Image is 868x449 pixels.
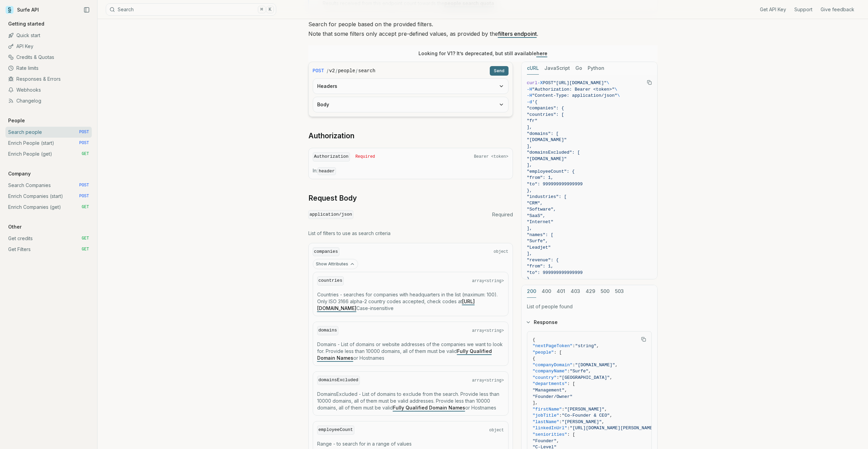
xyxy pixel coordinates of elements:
[82,5,92,15] button: Collapse Sidebar
[588,62,604,75] button: Python
[527,112,564,117] span: "countries": [
[536,50,547,56] a: here
[393,405,465,411] a: Fully Qualified Domain Names
[521,313,657,331] button: Response
[602,419,604,424] span: ,
[533,413,559,418] span: "jobTitle"
[533,375,557,380] span: "country"
[601,285,609,298] button: 500
[533,432,567,437] span: "seniorities"
[5,30,92,41] a: Quick start
[527,137,567,142] span: "[DOMAIN_NAME]"
[557,375,559,380] span: :
[557,285,565,298] button: 401
[258,6,265,13] kbd: ⌘
[567,381,575,386] span: : [
[564,407,604,412] span: "[PERSON_NAME]"
[5,138,92,149] a: Enrich People (start) POST
[317,341,504,361] p: Domains - List of domains or website addresses of the companies we want to look for. Provide less...
[5,149,92,159] a: Enrich People (get) GET
[532,93,617,98] span: "Content-Type: application/json"
[527,276,530,281] span: }
[573,362,575,368] span: :
[527,62,539,75] button: cURL
[794,6,812,13] a: Support
[313,247,339,257] code: companies
[266,6,274,13] kbd: K
[82,151,89,157] span: GET
[474,154,509,159] span: Bearer <token>
[533,388,565,393] span: "Management"
[79,140,89,146] span: POST
[562,407,564,412] span: :
[638,334,649,344] button: Copy Text
[543,80,553,86] span: POST
[79,129,89,135] span: POST
[317,440,504,447] p: Range - to search for in a range of values
[610,375,613,380] span: ,
[313,67,324,74] span: POST
[5,180,92,191] a: Search Companies POST
[472,328,504,334] span: array<string>
[527,162,532,168] span: ],
[559,375,610,380] span: "[GEOGRAPHIC_DATA]"
[533,350,554,355] span: "people"
[527,125,532,130] span: ],
[358,67,375,74] code: search
[5,127,92,138] a: Search people POST
[567,425,570,431] span: :
[573,343,575,349] span: :
[567,432,575,437] span: : [
[317,425,354,435] code: employeeCount
[532,99,538,105] span: '{
[544,62,570,75] button: JavaScript
[586,285,595,298] button: 429
[336,67,337,74] span: /
[317,276,344,285] code: countries
[308,230,513,237] p: List of filters to use as search criteria
[604,407,607,412] span: ,
[472,278,504,284] span: array<string>
[308,193,357,203] a: Request Body
[610,413,613,418] span: ,
[5,233,92,244] a: Get credits GET
[588,369,591,374] span: ,
[5,52,92,63] a: Credits & Quotas
[533,419,559,424] span: "lastName"
[538,80,543,86] span: -X
[5,63,92,74] a: Rate limits
[106,3,276,16] button: Search⌘K
[313,79,508,94] button: Headers
[5,244,92,255] a: Get Filters GET
[533,362,573,368] span: "companyDomain"
[317,376,360,385] code: domainsExcluded
[821,6,854,13] a: Give feedback
[82,204,89,210] span: GET
[313,97,508,112] button: Body
[490,66,509,76] button: Send
[533,425,567,431] span: "linkedInUrl"
[575,362,615,368] span: "[DOMAIN_NAME]"
[82,247,89,252] span: GET
[327,67,328,74] span: /
[5,41,92,52] a: API Key
[317,391,504,411] p: DomainsExcluded - List of domains to exclude from the search. Provide less than 10000 domains, al...
[317,291,504,312] p: Countries - searches for companies with headquarters in the list (maximum: 100). Only ISO 3166 al...
[527,245,551,250] span: "Leadjet"
[527,219,554,224] span: "Internet"
[527,264,554,269] span: "from": 1,
[527,258,559,263] span: "revenue": {
[527,201,543,206] span: "CRM",
[527,87,532,92] span: -H
[317,326,339,335] code: domains
[527,213,546,218] span: "SaaS",
[559,419,562,424] span: :
[617,93,620,98] span: \
[527,99,532,105] span: -d
[527,169,575,174] span: "employeeCount": {
[527,251,532,256] span: ],
[533,438,557,444] span: "Founder"
[308,19,658,38] p: Search for people based on the provided filters. Note that some filters only accept pre-defined v...
[527,182,583,187] span: "to": 999999999999999
[329,67,335,74] code: v2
